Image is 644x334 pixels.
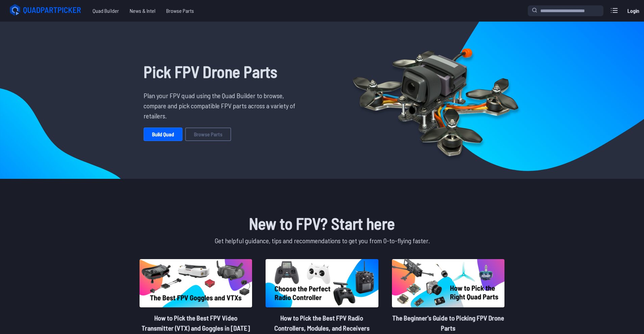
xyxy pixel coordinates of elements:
[144,59,300,84] h1: Pick FPV Drone Parts
[140,313,252,333] h2: How to Pick the Best FPV Video Transmitter (VTX) and Goggles in [DATE]
[338,33,533,168] img: Quadcopter
[625,4,641,18] a: Login
[392,259,504,307] img: image of post
[124,4,161,18] a: News & Intel
[144,90,300,121] p: Plan your FPV quad using the Quad Builder to browse, compare and pick compatible FPV parts across...
[140,259,252,307] img: image of post
[185,128,231,141] a: Browse Parts
[161,4,199,18] a: Browse Parts
[144,128,182,141] a: Build Quad
[138,211,506,235] h1: New to FPV? Start here
[266,259,378,307] img: image of post
[138,235,506,246] p: Get helpful guidance, tips and recommendations to get you from 0-to-flying faster.
[87,4,124,18] a: Quad Builder
[392,313,504,333] h2: The Beginner's Guide to Picking FPV Drone Parts
[266,313,378,333] h2: How to Pick the Best FPV Radio Controllers, Modules, and Receivers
